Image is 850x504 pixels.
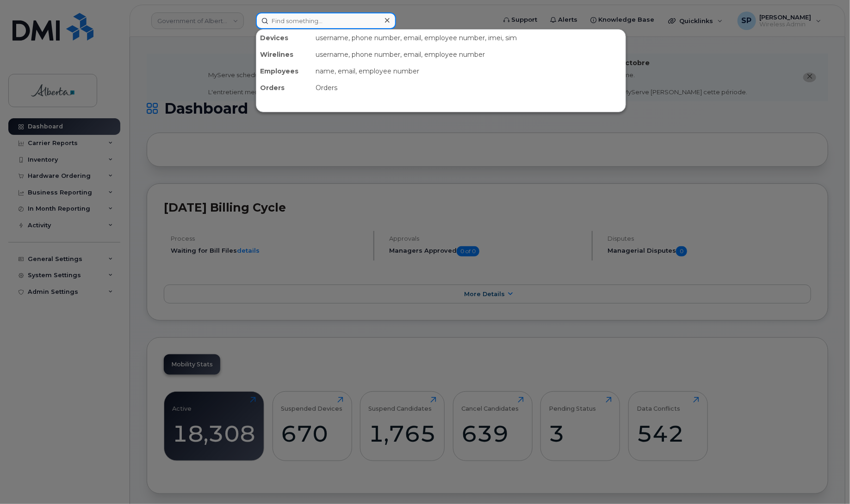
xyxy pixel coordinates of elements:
[312,46,626,63] div: username, phone number, email, employee number
[256,30,312,46] div: Devices
[256,63,312,79] div: Employees
[312,30,626,46] div: username, phone number, email, employee number, imei, sim
[312,79,626,96] div: Orders
[256,46,312,63] div: Wirelines
[312,63,626,79] div: name, email, employee number
[256,79,312,96] div: Orders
